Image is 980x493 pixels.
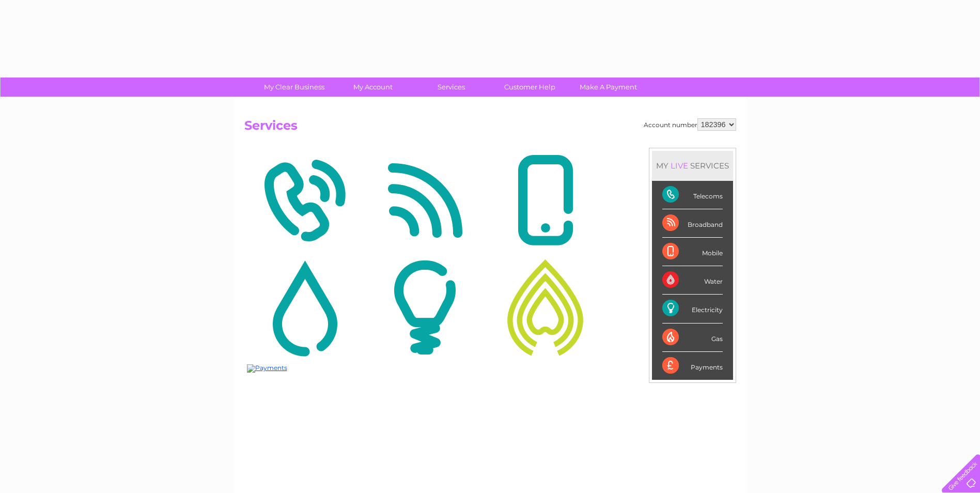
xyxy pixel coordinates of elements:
div: Electricity [662,295,723,323]
img: Gas [488,257,603,358]
a: My Account [330,78,415,97]
div: Payments [662,352,723,380]
img: Broadband [367,150,483,251]
img: Payments [247,364,287,373]
div: Broadband [662,209,723,238]
a: Customer Help [487,78,572,97]
img: Electricity [367,257,483,358]
a: My Clear Business [252,78,337,97]
a: Make A Payment [566,78,651,97]
div: Telecoms [662,181,723,209]
h2: Services [244,118,736,138]
div: MY SERVICES [652,151,733,180]
a: Services [409,78,494,97]
div: LIVE [668,161,690,171]
div: Mobile [662,238,723,266]
img: Water [247,257,362,358]
div: Account number [644,118,736,131]
div: Water [662,266,723,295]
div: Gas [662,323,723,352]
img: Mobile [488,150,603,251]
img: Telecoms [247,150,362,251]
